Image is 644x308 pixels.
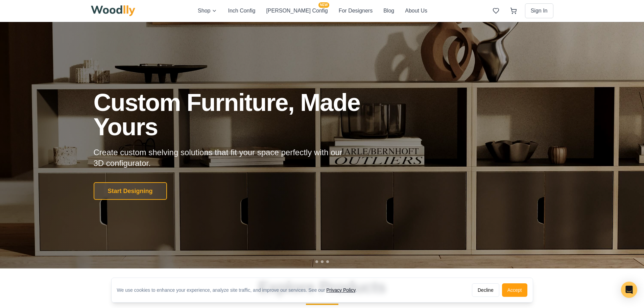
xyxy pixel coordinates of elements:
h1: Custom Furniture, Made Yours [94,90,397,139]
button: For Designers [339,6,373,15]
img: Woodlly [91,5,136,16]
button: Accept [502,283,527,297]
button: [PERSON_NAME] ConfigNEW [266,6,328,15]
span: NEW [318,2,329,8]
p: Create custom shelving solutions that fit your space perfectly with our 3D configurator. [94,147,353,169]
button: Shop [198,6,217,15]
div: We use cookies to enhance your experience, analyze site traffic, and improve our services. See our . [117,287,362,293]
button: Start Designing [94,182,167,200]
button: About Us [405,6,427,15]
button: Sign In [525,3,553,18]
a: Privacy Policy [326,287,355,293]
button: Inch Config [228,6,255,15]
button: Blog [383,6,394,15]
div: Open Intercom Messenger [621,282,637,298]
button: Decline [472,283,499,297]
